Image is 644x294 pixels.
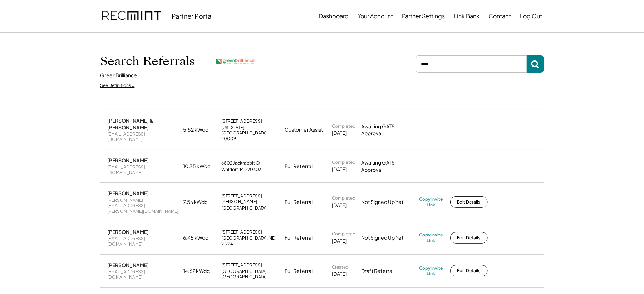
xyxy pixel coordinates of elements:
div: GreenBrilliance [100,72,137,79]
div: Full Referral [285,234,313,241]
div: [DATE] [332,166,347,173]
div: 5.52 kWdc [183,126,217,133]
div: [US_STATE], [GEOGRAPHIC_DATA] 20009 [222,125,281,142]
div: [EMAIL_ADDRESS][DOMAIN_NAME] [108,164,179,175]
button: Link Bank [454,9,480,23]
img: recmint-logotype%403x.png [102,4,161,28]
div: [EMAIL_ADDRESS][DOMAIN_NAME] [108,236,179,247]
button: Dashboard [319,9,349,23]
div: Awaiting GATS Approval [362,159,415,173]
img: logo_orange.svg [11,11,17,17]
div: [PERSON_NAME] [108,190,149,196]
div: [DATE] [332,237,347,245]
div: Completed [332,160,356,165]
div: Completed [332,195,356,201]
div: [PERSON_NAME] [108,262,149,268]
div: See Definitions ↓ [100,83,135,89]
div: Not Signed Up Yet [362,234,415,241]
button: Contact [489,9,511,23]
div: [STREET_ADDRESS][PERSON_NAME] [222,193,281,204]
div: 6802 Jackrabbit Ct [222,160,261,166]
button: Edit Details [450,232,488,244]
div: [DATE] [332,202,347,209]
div: Partner Portal [172,12,213,20]
div: Full Referral [285,163,313,170]
div: Keywords by Traffic [79,42,121,47]
div: 10.75 kWdc [183,163,217,170]
div: Waldorf, MD 20603 [222,167,262,172]
div: Awaiting GATS Approval [362,123,415,137]
button: Edit Details [450,265,488,276]
h1: Search Referrals [100,54,195,69]
div: Copy Invite Link [419,196,443,207]
div: Copy Invite Link [419,265,443,276]
div: [STREET_ADDRESS] [222,262,262,268]
div: [DATE] [332,270,347,278]
img: greenbrilliance.png [216,59,256,64]
div: Domain: [DOMAIN_NAME] [19,19,79,24]
div: [EMAIL_ADDRESS][DOMAIN_NAME] [108,269,179,280]
div: [STREET_ADDRESS] [222,229,262,235]
img: tab_domain_overview_orange.svg [19,41,25,47]
div: [GEOGRAPHIC_DATA] [222,205,267,211]
div: Copy Invite Link [419,232,443,243]
img: tab_keywords_by_traffic_grey.svg [71,41,77,47]
div: 14.62 kWdc [183,268,217,275]
button: Edit Details [450,196,488,208]
div: Full Referral [285,199,313,206]
div: Not Signed Up Yet [362,199,415,206]
div: [GEOGRAPHIC_DATA], [GEOGRAPHIC_DATA] [222,269,281,280]
div: Completed [332,123,356,129]
div: [GEOGRAPHIC_DATA], MD 21224 [222,235,281,246]
div: Domain Overview [27,42,64,47]
div: Draft Referral [362,268,415,275]
div: [EMAIL_ADDRESS][DOMAIN_NAME] [108,131,179,142]
div: Created [332,264,349,270]
img: website_grey.svg [11,19,17,24]
div: 7.56 kWdc [183,199,217,206]
div: v 4.0.25 [20,11,35,17]
button: Log Out [520,9,542,23]
div: 6.45 kWdc [183,234,217,241]
div: Completed [332,231,356,237]
div: [PERSON_NAME] [108,157,149,163]
div: Full Referral [285,268,313,275]
div: [PERSON_NAME] & [PERSON_NAME] [108,117,179,130]
div: [DATE] [332,129,347,137]
button: Partner Settings [402,9,445,23]
div: [PERSON_NAME] [108,229,149,235]
div: Customer Assist [285,126,323,133]
div: [STREET_ADDRESS] [222,118,262,124]
button: Your Account [358,9,393,23]
div: [PERSON_NAME][EMAIL_ADDRESS][PERSON_NAME][DOMAIN_NAME] [108,197,179,214]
